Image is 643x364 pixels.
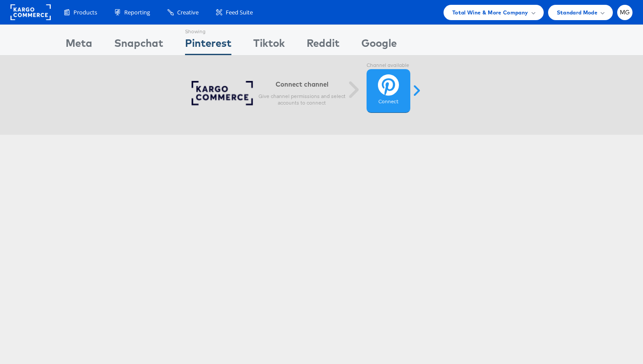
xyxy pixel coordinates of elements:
div: Meta [66,35,92,55]
span: Creative [177,8,199,17]
div: Showing [185,25,231,35]
span: Reporting [124,8,150,17]
span: Standard Mode [557,8,598,17]
label: Channel available [367,62,410,69]
div: Google [361,35,397,55]
p: Give channel permissions and select accounts to connect [258,93,346,107]
div: Snapchat [114,35,163,55]
h6: Connect channel [258,80,346,88]
span: Feed Suite [226,8,253,17]
div: Tiktok [253,35,285,55]
a: Connect [367,69,410,113]
div: Pinterest [185,35,231,55]
span: Total Wine & More Company [452,8,528,17]
span: Products [73,8,97,17]
label: Connect [378,98,398,105]
span: MG [620,10,630,15]
div: Reddit [307,35,339,55]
